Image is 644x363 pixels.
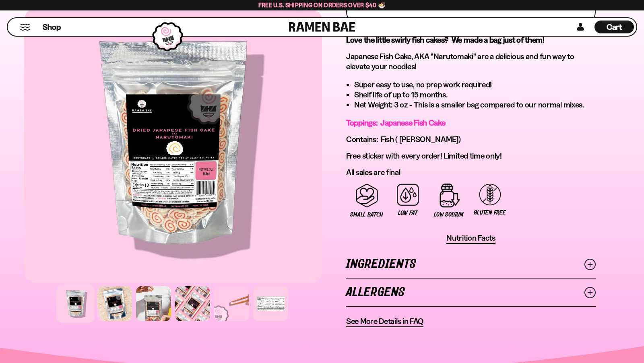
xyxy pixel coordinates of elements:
p: All sales are final [346,167,596,177]
a: Ingredients [346,250,596,278]
a: Allergens [346,278,596,306]
span: Nutrition Facts [446,233,495,243]
span: Free sticker with every order! Limited time only! [346,151,502,161]
span: Low Fat [398,210,417,217]
button: Mobile Menu Trigger [20,24,31,31]
span: Shop [43,22,61,33]
strong: Love the little swirly fish cakes? We made a bag just of them! [346,35,545,45]
div: Cart [594,18,634,36]
li: Net Weight: 3 oz - This is a smaller bag compared to our normal mixes. [354,100,596,110]
span: Small Batch [350,211,383,218]
span: Cart [607,22,622,32]
span: See More Details in FAQ [346,316,423,326]
span: Gluten Free [474,209,506,216]
a: See More Details in FAQ [346,316,423,327]
span: Low Sodium [434,211,464,218]
span: Free U.S. Shipping on Orders over $40 🍜 [258,1,386,9]
a: Shop [43,21,61,33]
li: Shelf life of up to 15 months. [354,90,596,100]
p: Japanese Fish Cake, AKA "Narutomaki" are a delicious and fun way to elevate your noodles! [346,52,596,72]
button: Nutrition Facts [446,233,495,244]
span: Toppings: Japanese Fish Cake [346,118,446,128]
p: Contains: Fish ( [PERSON_NAME]) [346,134,596,144]
li: Super easy to use, no prep work required! [354,80,596,90]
